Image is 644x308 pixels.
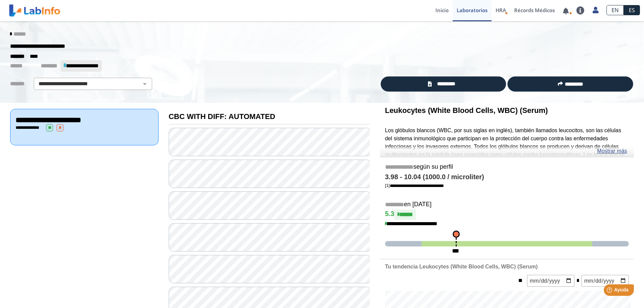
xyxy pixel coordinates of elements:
h4: 3.98 - 10.04 (1000.0 / microliter) [385,173,629,181]
a: [1] [385,183,444,188]
a: EN [606,5,624,15]
a: ES [624,5,640,15]
b: Leukocytes (White Blood Cells, WBC) (Serum) [385,106,548,115]
b: CBC WITH DIFF: AUTOMATED [169,112,275,121]
p: Los glóbulos blancos (WBC, por sus siglas en inglés), también llamados leucocitos, son las célula... [385,126,629,199]
b: Tu tendencia Leukocytes (White Blood Cells, WBC) (Serum) [385,264,538,269]
h5: según su perfil [385,163,629,171]
h4: 5.3 [385,210,629,220]
h5: en [DATE] [385,201,629,209]
input: mm/dd/yyyy [581,275,629,287]
span: HRA [496,7,506,14]
iframe: Help widget launcher [584,282,637,301]
input: mm/dd/yyyy [527,275,574,287]
a: Mostrar más [597,147,627,155]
